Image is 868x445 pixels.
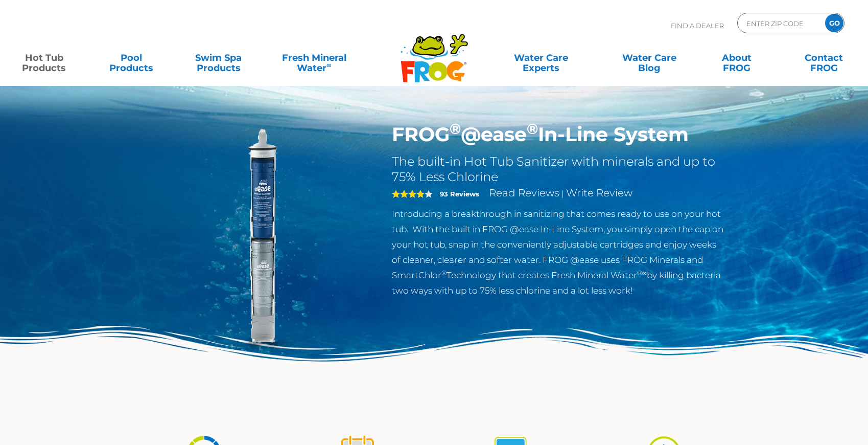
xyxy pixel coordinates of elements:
sup: ∞ [326,61,332,69]
a: Hot TubProducts [10,48,78,68]
sup: ® [450,120,461,138]
h2: The built-in Hot Tub Sanitizer with minerals and up to 75% Less Chlorine [392,154,725,185]
a: Swim SpaProducts [184,48,252,68]
p: Introducing a breakthrough in sanitizing that comes ready to use on your hot tub. With the built ... [392,206,725,298]
strong: 93 Reviews [440,190,479,198]
a: AboutFROG [703,48,771,68]
input: GO [825,14,843,32]
span: 4 [392,190,425,198]
span: | [561,189,564,198]
sup: ® [441,269,447,277]
sup: ®∞ [637,269,647,277]
sup: ® [527,120,538,138]
a: Write Review [566,187,632,199]
a: ContactFROG [790,48,858,68]
img: Frog Products Logo [395,20,474,83]
h1: FROG @ease In-Line System [392,123,725,146]
a: Fresh MineralWater∞ [272,48,357,68]
a: Water CareExperts [486,48,596,68]
img: inline-system.png [143,123,377,357]
a: PoolProducts [98,48,166,68]
p: Find A Dealer [671,13,724,38]
a: Water CareBlog [616,48,684,68]
a: Read Reviews [489,187,559,199]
